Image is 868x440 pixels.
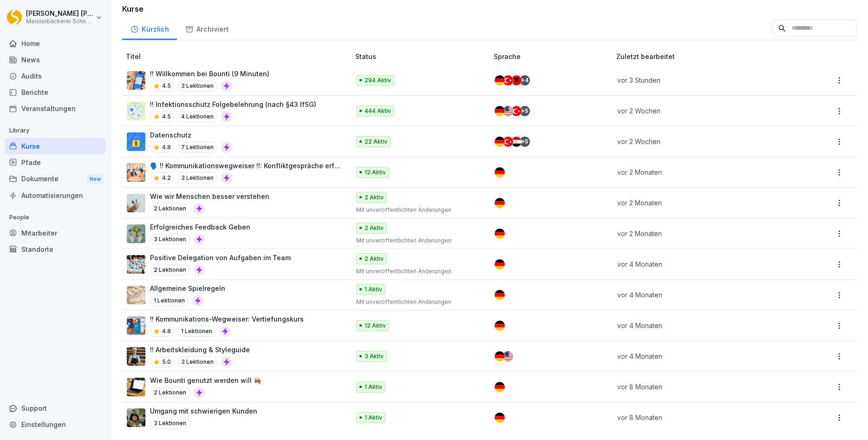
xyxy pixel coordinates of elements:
[127,316,145,335] img: s06mvwf1yzeoxs9dp55swq0f.png
[356,298,479,306] p: Mit unveröffentlichten Änderungen
[5,68,106,84] a: Audits
[495,413,505,423] img: de.svg
[162,174,171,182] p: 4.2
[365,383,382,391] p: 1 Aktiv
[150,406,257,416] p: Umgang mit schwierigen Kunden
[617,290,784,300] p: vor 4 Monaten
[617,137,784,146] p: vor 2 Wochen
[177,326,216,337] p: 1 Lektionen
[503,75,513,85] img: tr.svg
[495,229,505,239] img: de.svg
[365,193,384,202] p: 2 Aktiv
[162,82,171,90] p: 4.5
[617,75,784,85] p: vor 3 Stunden
[616,52,795,61] p: Zuletzt bearbeitet
[365,255,384,263] p: 2 Aktiv
[162,112,171,121] p: 4.5
[503,351,513,361] img: us.svg
[511,75,522,85] img: al.svg
[150,283,225,293] p: Allgemeine Spielregeln
[503,106,513,116] img: us.svg
[127,286,145,304] img: ecwashxihdnhpwtga2vbr586.png
[617,321,784,330] p: vor 4 Monaten
[5,187,106,204] a: Automatisierungen
[365,168,386,177] p: 12 Aktiv
[127,71,145,90] img: xh3bnih80d1pxcetv9zsuevg.png
[495,198,505,208] img: de.svg
[150,264,190,276] p: 2 Lektionen
[150,222,250,232] p: Erfolgreiches Feedback Geben
[127,408,145,427] img: ibmq16c03v2u1873hyb2ubud.png
[511,106,522,116] img: tr.svg
[5,400,106,416] div: Support
[127,163,145,182] img: i6t0qadksb9e189o874pazh6.png
[5,100,106,117] a: Veranstaltungen
[150,203,190,214] p: 2 Lektionen
[150,253,291,263] p: Positive Delegation von Aufgaben im Team
[495,382,505,392] img: de.svg
[617,229,784,238] p: vor 2 Monaten
[150,130,232,140] p: Datenschutz
[365,352,384,361] p: 3 Aktiv
[495,75,505,85] img: de.svg
[150,234,190,245] p: 3 Lektionen
[356,206,479,214] p: Mit unveröffentlichten Änderungen
[5,225,106,241] a: Mitarbeiter
[5,241,106,257] a: Standorte
[127,378,145,396] img: bqcw87wt3eaim098drrkbvff.png
[520,75,530,85] div: + 4
[365,107,391,115] p: 444 Aktiv
[177,356,217,368] p: 3 Lektionen
[495,106,505,116] img: de.svg
[365,138,387,146] p: 22 Aktiv
[127,102,145,120] img: jtrrztwhurl1lt2nit6ma5t3.png
[495,137,505,147] img: de.svg
[87,174,103,184] div: New
[495,259,505,269] img: de.svg
[365,285,382,294] p: 1 Aktiv
[494,52,613,61] p: Sprache
[162,143,171,151] p: 4.8
[5,52,106,68] a: News
[5,154,106,171] a: Pfade
[150,418,190,429] p: 3 Lektionen
[5,138,106,154] a: Kurse
[355,52,490,61] p: Status
[617,382,784,392] p: vor 8 Monaten
[503,137,513,147] img: tr.svg
[5,123,106,138] p: Library
[127,255,145,274] img: d4hhc7dpd98b6qx811o6wmlu.png
[126,52,352,61] p: Titel
[5,416,106,433] a: Einstellungen
[617,198,784,208] p: vor 2 Monaten
[5,210,106,225] p: People
[162,358,171,366] p: 5.0
[520,137,530,147] div: + 5
[122,16,177,40] a: Kürzlich
[150,345,250,355] p: !! Arbeitskleidung & Styleguide
[495,351,505,361] img: de.svg
[511,137,522,147] img: eg.svg
[520,106,530,116] div: + 5
[617,259,784,269] p: vor 4 Monaten
[127,347,145,366] img: px7llsxzleige67i3gf1affu.png
[177,80,217,92] p: 3 Lektionen
[127,132,145,151] img: gp1n7epbxsf9lzaihqn479zn.png
[5,171,106,188] div: Dokumente
[5,84,106,100] a: Berichte
[177,16,236,40] a: Archiviert
[150,387,190,398] p: 2 Lektionen
[5,35,106,52] a: Home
